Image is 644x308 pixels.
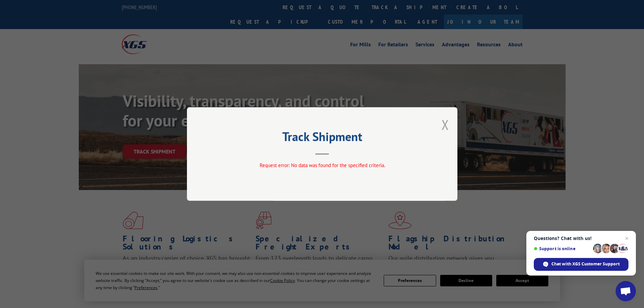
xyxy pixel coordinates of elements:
span: Support is online [534,246,591,251]
span: Questions? Chat with us! [534,236,628,241]
span: Chat with XGS Customer Support [551,261,620,267]
span: Request error: No data was found for the specified criteria. [259,162,385,168]
div: Chat with XGS Customer Support [534,258,628,271]
h2: Track Shipment [221,132,424,145]
button: Close modal [442,116,449,134]
div: Open chat [616,281,636,301]
span: Close chat [623,234,631,242]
